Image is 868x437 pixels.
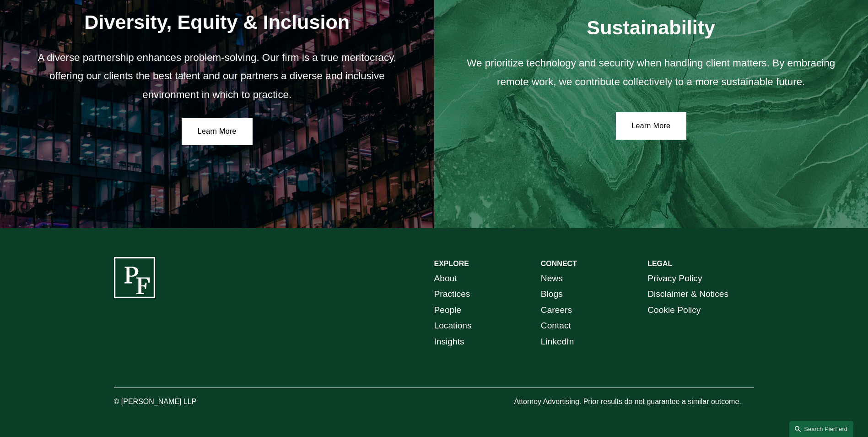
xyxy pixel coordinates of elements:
a: Blogs [541,286,563,302]
a: Disclaimer & Notices [647,286,728,302]
a: About [434,271,457,287]
a: Learn More [616,112,687,140]
a: News [541,271,563,287]
a: Practices [434,286,470,302]
h2: Diversity, Equity & Inclusion [26,10,408,34]
a: Contact [541,318,571,334]
a: Cookie Policy [647,302,701,318]
h2: Sustainability [460,16,842,39]
a: LinkedIn [541,334,574,350]
a: Careers [541,302,572,318]
a: Privacy Policy [647,271,702,287]
a: Search this site [789,421,853,437]
p: A diverse partnership enhances problem-solving. Our firm is a true meritocracy, offering our clie... [26,49,408,104]
p: © [PERSON_NAME] LLP [114,395,248,409]
a: Learn More [182,118,253,146]
p: We prioritize technology and security when handling client matters. By embracing remote work, we ... [460,54,842,91]
strong: CONNECT [541,260,577,268]
a: Locations [434,318,472,334]
p: Attorney Advertising. Prior results do not guarantee a similar outcome. [514,395,754,409]
a: People [434,302,462,318]
strong: EXPLORE [434,260,469,268]
a: Insights [434,334,464,350]
strong: LEGAL [647,260,672,268]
